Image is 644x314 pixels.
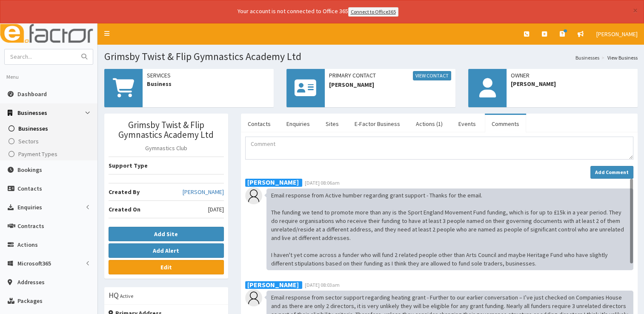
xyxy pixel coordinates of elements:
[109,188,140,196] b: Created By
[109,243,224,258] button: Add Alert
[17,166,42,174] span: Bookings
[160,263,172,271] b: Edit
[154,230,178,238] b: Add Site
[183,188,224,196] a: [PERSON_NAME]
[17,260,51,267] span: Microsoft365
[17,90,47,98] span: Dashboard
[595,169,629,175] strong: Add Comment
[409,115,449,133] a: Actions (1)
[17,278,45,286] span: Addresses
[241,115,278,133] a: Contacts
[208,205,224,214] span: [DATE]
[17,297,43,305] span: Packages
[305,180,340,186] span: [DATE] 08:06am
[2,122,97,135] a: Businesses
[247,178,299,186] b: [PERSON_NAME]
[245,137,633,160] textarea: Comment
[17,109,47,117] span: Businesses
[305,282,340,288] span: [DATE] 08:03am
[596,30,638,38] span: [PERSON_NAME]
[17,185,42,192] span: Contacts
[452,115,483,133] a: Events
[348,7,398,17] a: Connect to Office365
[319,115,346,133] a: Sites
[153,247,179,254] b: Add Alert
[485,115,526,133] a: Comments
[69,7,567,17] div: Your account is not connected to Office 365
[17,222,44,230] span: Contracts
[18,137,39,145] span: Sectors
[18,150,57,158] span: Payment Types
[413,71,451,80] a: View Contact
[120,293,133,299] small: Active
[348,115,407,133] a: E-Factor Business
[329,71,452,80] span: Primary Contact
[2,148,97,160] a: Payment Types
[109,291,119,299] h3: HQ
[2,135,97,148] a: Sectors
[247,280,299,288] b: [PERSON_NAME]
[280,115,317,133] a: Enquiries
[104,51,638,62] h1: Grimsby Twist & Flip Gymnastics Academy Ltd
[109,120,224,140] h3: Grimsby Twist & Flip Gymnastics Academy Ltd
[147,80,269,88] span: Business
[109,206,140,213] b: Created On
[329,80,452,89] span: [PERSON_NAME]
[590,23,644,45] a: [PERSON_NAME]
[590,166,633,179] button: Add Comment
[575,54,599,61] a: Businesses
[511,80,633,88] span: [PERSON_NAME]
[147,71,269,80] span: Services
[266,188,633,270] div: Email response from Active humber regarding grant support - Thanks for the email. The funding we ...
[17,203,42,211] span: Enquiries
[109,260,224,274] a: Edit
[599,54,638,61] li: View Business
[109,162,148,169] b: Support Type
[17,241,38,248] span: Actions
[633,6,638,15] button: ×
[511,71,633,80] span: Owner
[5,49,76,64] input: Search...
[18,125,48,132] span: Businesses
[109,144,224,152] p: Gymnastics Club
